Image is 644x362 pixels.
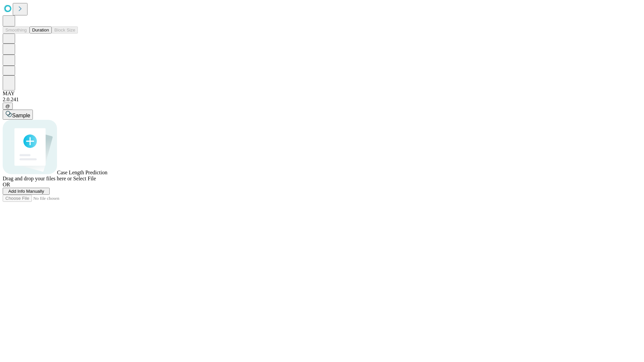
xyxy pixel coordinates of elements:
[30,26,52,34] button: Duration
[3,110,33,120] button: Sample
[3,103,13,110] button: @
[3,90,641,97] div: MAY
[57,170,107,175] span: Case Length Prediction
[52,26,78,34] button: Block Size
[8,189,44,194] span: Add Info Manually
[3,176,72,181] span: Drag and drop your files here or
[12,113,30,118] span: Sample
[73,176,96,181] span: Select File
[3,188,50,195] button: Add Info Manually
[5,104,10,109] span: @
[3,26,30,34] button: Smoothing
[3,97,641,103] div: 2.0.241
[3,182,10,187] span: OR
